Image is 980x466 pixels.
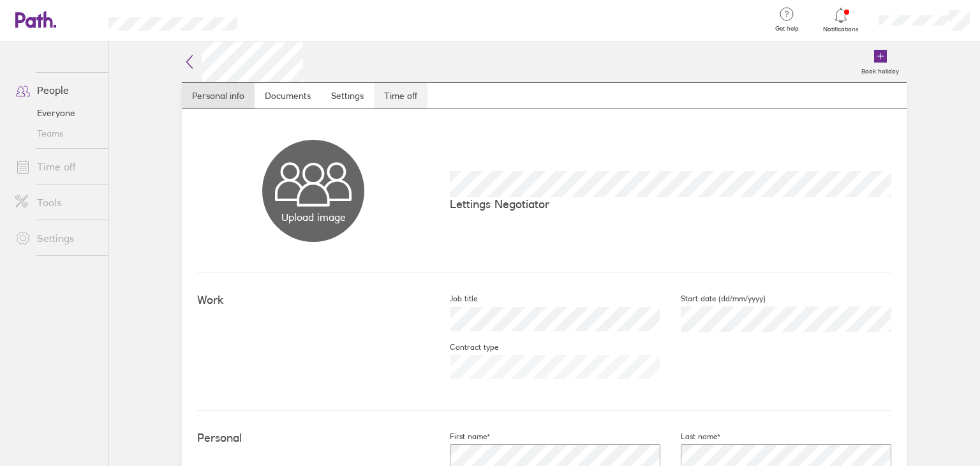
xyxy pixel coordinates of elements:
label: Last name* [660,432,720,442]
span: Notifications [820,26,862,33]
label: Book holiday [854,64,907,75]
a: Settings [321,83,374,109]
label: Contract type [429,342,498,352]
label: Start date (dd/mm/yyyy) [660,294,766,304]
a: Tools [5,190,108,215]
a: Teams [5,123,108,144]
label: First name* [429,432,490,442]
h4: Work [197,294,429,307]
a: Book holiday [854,41,907,82]
a: Everyone [5,103,108,123]
a: People [5,77,108,103]
a: Time off [5,154,108,179]
h4: Personal [197,432,429,445]
span: Get help [766,25,808,33]
p: Lettings Negotiator [450,197,891,211]
a: Personal info [182,83,255,109]
a: Time off [374,83,427,109]
a: Notifications [820,6,862,33]
a: Documents [255,83,321,109]
label: Job title [429,294,477,304]
a: Settings [5,225,108,251]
